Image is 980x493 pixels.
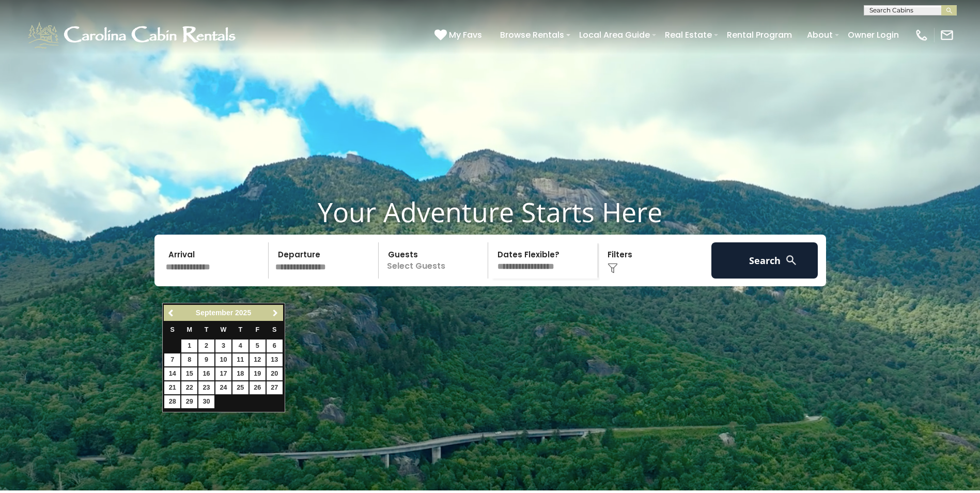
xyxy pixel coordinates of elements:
a: 19 [250,367,266,380]
a: About [802,26,838,44]
a: 30 [198,395,214,408]
a: 21 [164,381,180,394]
img: phone-regular-white.png [914,28,929,42]
a: 10 [215,353,231,366]
a: Owner Login [843,26,904,44]
a: 26 [250,381,266,394]
img: search-regular-white.png [785,254,798,267]
a: 8 [181,353,197,366]
a: 25 [232,381,248,394]
a: 12 [250,353,266,366]
a: 11 [232,353,248,366]
a: 4 [232,340,248,352]
span: 2025 [235,309,251,317]
a: 22 [181,381,197,394]
a: Rental Program [722,26,797,44]
span: Thursday [239,326,243,333]
a: 13 [267,353,283,366]
a: 28 [164,395,180,408]
a: 29 [181,395,197,408]
a: Browse Rentals [495,26,569,44]
img: White-1-1-2.png [26,20,240,51]
span: Monday [186,326,192,333]
a: 24 [215,381,231,394]
span: Friday [255,326,259,333]
a: 23 [198,381,214,394]
span: Next [271,309,279,317]
span: My Favs [449,28,482,41]
a: Local Area Guide [574,26,655,44]
a: 9 [198,353,214,366]
span: September [196,309,233,317]
a: 27 [267,381,283,394]
a: 14 [164,367,180,380]
a: 1 [181,340,197,352]
a: 7 [164,353,180,366]
a: Previous [165,306,178,319]
a: 3 [215,340,231,352]
button: Search [711,242,818,279]
a: 6 [267,340,283,352]
a: 5 [250,340,266,352]
span: Previous [167,309,176,317]
a: Next [269,306,282,319]
p: Select Guests [382,242,488,279]
span: Wednesday [221,326,227,333]
span: Tuesday [205,326,209,333]
a: 17 [215,367,231,380]
a: Real Estate [660,26,717,44]
a: 15 [181,367,197,380]
h1: Your Adventure Starts Here [8,196,972,228]
a: 16 [198,367,214,380]
a: 20 [267,367,283,380]
a: My Favs [434,28,485,42]
span: Saturday [272,326,276,333]
img: mail-regular-white.png [940,28,954,42]
a: 2 [198,340,214,352]
span: Sunday [170,326,175,333]
img: filter--v1.png [608,263,618,273]
a: 18 [232,367,248,380]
